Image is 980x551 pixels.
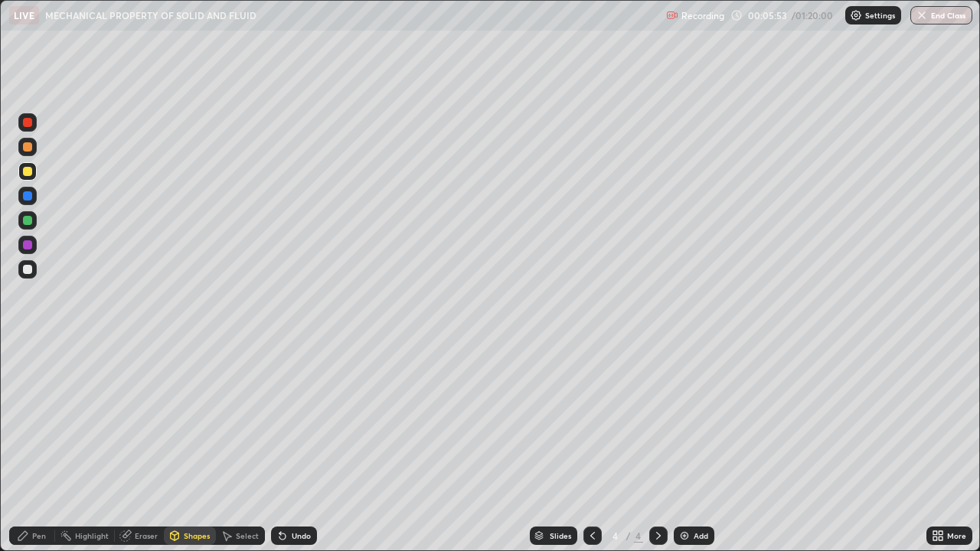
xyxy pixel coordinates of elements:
div: More [947,532,966,540]
div: 4 [634,529,643,543]
p: LIVE [14,9,34,21]
div: Eraser [135,532,158,540]
img: add-slide-button [678,530,691,542]
p: MECHANICAL PROPERTY OF SOLID AND FLUID [45,9,256,21]
p: Settings [865,11,895,19]
button: End Class [910,6,972,24]
div: Shapes [184,532,210,540]
p: Recording [681,10,724,21]
div: Highlight [75,532,109,540]
div: Add [694,532,708,540]
div: Pen [32,532,46,540]
div: Slides [550,532,571,540]
div: / [626,531,631,540]
div: Select [236,532,259,540]
img: end-class-cross [916,9,928,21]
img: class-settings-icons [850,9,862,21]
div: 4 [608,531,623,540]
img: recording.375f2c34.svg [666,9,678,21]
div: Undo [292,532,311,540]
